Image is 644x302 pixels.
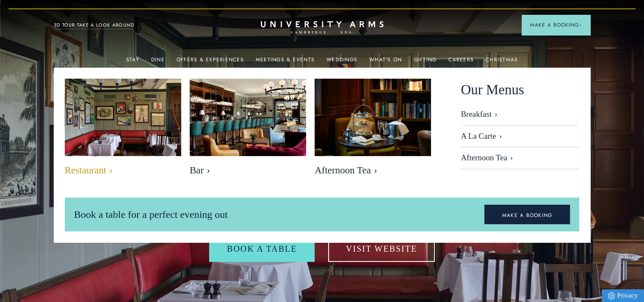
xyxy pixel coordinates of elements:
a: Stay [126,57,139,68]
img: image-bebfa3899fb04038ade422a89983545adfd703f7-2500x1667-jpg [56,73,190,162]
a: Breakfast [461,110,579,126]
a: Careers [448,57,474,68]
span: Bar [190,165,306,176]
a: image-eb2e3df6809416bccf7066a54a890525e7486f8d-2500x1667-jpg Afternoon Tea [315,79,431,181]
img: Privacy [608,292,615,299]
img: image-b49cb22997400f3f08bed174b2325b8c369ebe22-8192x5461-jpg [190,79,306,156]
span: Afternoon Tea [315,165,431,176]
a: 3D TOUR:TAKE A LOOK AROUND [54,22,135,29]
span: Our Menus [461,79,524,101]
a: Christmas [486,57,518,68]
a: MAKE A BOOKING [484,205,570,224]
a: Visit Website [328,236,435,262]
span: Make a Booking [530,21,582,29]
a: Afternoon Tea [461,147,579,169]
a: Offers & Experiences [177,57,244,68]
a: A La Carte [461,126,579,148]
img: image-eb2e3df6809416bccf7066a54a890525e7486f8d-2500x1667-jpg [315,79,431,156]
a: Gifting [414,57,437,68]
a: Privacy [602,289,644,302]
span: Restaurant [65,165,181,176]
a: Book a table [209,236,315,262]
a: Weddings [326,57,357,68]
span: Book a table for a perfect evening out [74,209,228,220]
a: Home [261,21,384,34]
a: Meetings & Events [256,57,315,68]
img: Arrow icon [579,24,582,27]
a: image-bebfa3899fb04038ade422a89983545adfd703f7-2500x1667-jpg Restaurant [65,79,181,181]
a: image-b49cb22997400f3f08bed174b2325b8c369ebe22-8192x5461-jpg Bar [190,79,306,181]
a: Dine [151,57,165,68]
a: What's On [369,57,402,68]
button: Make a BookingArrow icon [522,15,590,35]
